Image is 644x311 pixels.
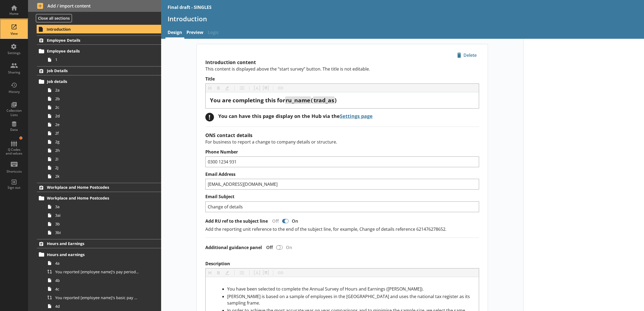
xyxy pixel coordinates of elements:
label: Email Subject [205,194,479,200]
div: Title [210,97,475,104]
div: Sharing [5,70,23,75]
li: Job DetailsJob details2a2b2c2d2e2f2g2h2i2j2k [28,66,161,181]
span: You have been selected to complete the Annual Survey of Hours and Earnings ([PERSON_NAME]). [227,286,424,292]
a: 2c [45,103,161,112]
div: ! [205,113,214,121]
h2: ONS contact details [205,132,479,138]
span: 2f [55,131,139,136]
div: View [5,32,23,36]
span: 2e [55,122,139,127]
label: Title [205,76,479,82]
a: Settings page [340,113,373,119]
a: 2g [45,138,161,146]
button: Delete [455,51,479,60]
span: 2a [55,88,139,93]
a: 3ai [45,211,161,220]
span: Logic [206,27,221,39]
p: For business to report a change to company details or structure. [205,139,479,145]
span: Job details [47,79,137,84]
span: 4c [55,286,139,292]
label: Additional guidance panel [205,245,262,250]
h1: Introduction [168,15,638,23]
span: Job Details [47,68,137,73]
span: 2d [55,113,139,118]
div: On [284,244,296,250]
a: Workplace and Home Postcodes [37,183,161,192]
span: 3b [55,221,139,226]
span: [PERSON_NAME] is based on a sample of employees in the [GEOGRAPHIC_DATA] and uses the national ta... [227,293,471,306]
div: You can have this page display on the Hub via the [218,113,373,119]
a: 2e [45,120,161,129]
a: Hours and Earnings [37,239,161,248]
a: 4b [45,276,161,285]
a: Hours and earnings [37,250,161,259]
a: Design [165,27,184,39]
a: Workplace and Home Postcodes [37,194,161,202]
span: 2k [55,174,139,179]
div: On [290,218,302,224]
li: Employee DetailsEmployee details1 [28,36,161,64]
span: 3ai [55,213,139,218]
span: 2c [55,105,139,110]
span: Add / import content [37,3,152,9]
span: 4b [55,278,139,283]
p: Add the reporting unit reference to the end of the subject line, for example, Change of details r... [205,226,479,232]
p: This content is displayed above the “start survey” button. The title is not editable. [205,66,479,72]
a: Preview [184,27,206,39]
div: Q Codes and values [5,148,23,156]
div: Collection Lists [5,109,23,117]
a: 2b [45,95,161,103]
a: 1 [45,55,161,64]
a: 2k [45,172,161,181]
a: Job Details [37,66,161,75]
li: Workplace and Home Postcodes3a3ai3b3bi [39,194,161,237]
span: 2h [55,148,139,153]
span: Hours and earnings [47,252,137,257]
span: 2j [55,165,139,170]
span: Introduction [47,27,137,32]
a: 2i [45,155,161,163]
span: Hours and Earnings [47,241,137,246]
a: Introduction [37,25,161,33]
span: ( [311,96,313,104]
span: You are completing this for [210,96,285,104]
div: Final draft - SINGLES [168,4,212,10]
a: 3bi [45,228,161,237]
span: 2i [55,156,139,162]
a: 2d [45,112,161,120]
a: 3b [45,220,161,228]
label: Email Address [205,172,479,177]
a: Job details [37,77,161,86]
label: Add RU ref to the subject line [205,218,268,224]
a: Employee details [37,47,161,55]
div: Settings [5,51,23,55]
span: 2g [55,139,139,144]
label: Description [205,261,479,267]
li: Job details2a2b2c2d2e2f2g2h2i2j2k [39,77,161,181]
a: You reported [employee name]'s pay period that included [Reference Date] to be [Untitled answer].... [45,267,161,276]
a: 3a [45,202,161,211]
div: Home [5,12,23,16]
span: You reported [employee name]'s basic pay earned for work carried out in the pay period that inclu... [55,295,139,300]
div: Sign out [5,186,23,190]
li: Employee details1 [39,47,161,64]
a: You reported [employee name]'s basic pay earned for work carried out in the pay period that inclu... [45,293,161,302]
span: 4d [55,304,139,309]
span: ) [335,96,337,104]
span: You reported [employee name]'s pay period that included [Reference Date] to be [Untitled answer].... [55,269,139,274]
a: 4c [45,285,161,293]
div: History [5,90,23,94]
span: 3a [55,204,139,209]
label: Phone Number [205,149,479,155]
span: 3bi [55,230,139,235]
a: 2j [45,163,161,172]
span: Employee Details [47,38,137,43]
button: Close all sections [36,14,72,22]
span: Employee details [47,48,137,54]
div: Data [5,128,23,132]
a: 2a [45,86,161,95]
div: Shortcuts [5,169,23,174]
div: Off [262,244,275,250]
h2: Introduction content [205,59,479,65]
a: 2f [45,129,161,138]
